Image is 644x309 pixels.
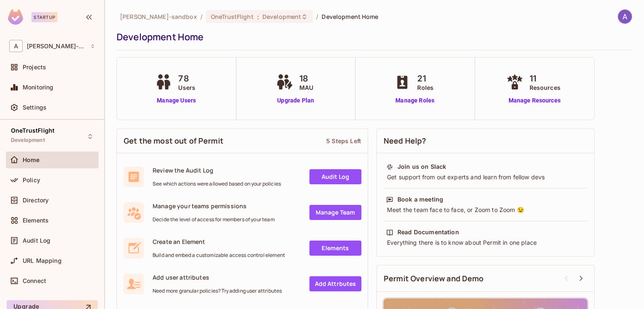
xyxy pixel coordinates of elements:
[11,137,45,144] span: Development
[23,64,46,71] span: Projects
[27,43,86,50] span: Workspace: alex-trustflight-sandbox
[417,72,434,85] span: 21
[397,195,443,204] div: Book a meeting
[153,181,281,187] span: See which actions were allowed based on your policies
[417,83,434,92] span: Roles
[23,157,40,163] span: Home
[124,136,223,146] span: Get the most out of Permit
[397,162,446,171] div: Join us on Slack
[322,13,378,21] span: Development Home
[153,96,200,105] a: Manage Users
[117,31,628,43] div: Development Home
[23,257,62,264] span: URL Mapping
[384,136,426,146] span: Need Help?
[309,169,361,184] a: Audit Log
[397,228,459,236] div: Read Documentation
[23,197,49,204] span: Directory
[178,83,195,92] span: Users
[153,166,281,174] span: Review the Audit Log
[384,273,484,284] span: Permit Overview and Demo
[11,127,55,134] span: OneTrustFlight
[23,104,47,111] span: Settings
[23,177,40,183] span: Policy
[274,96,317,105] a: Upgrade Plan
[23,237,50,244] span: Audit Log
[257,13,260,20] span: :
[618,10,632,24] img: Artem Jeman
[386,206,585,214] div: Meet the team face to face, or Zoom to Zoom 😉
[153,252,285,259] span: Build and embed a customizable access control element
[178,72,195,85] span: 78
[386,173,585,181] div: Get support from out experts and learn from fellow devs
[504,96,565,105] a: Manage Resources
[530,72,561,85] span: 11
[326,137,361,145] div: 5 Steps Left
[309,276,361,291] a: Add Attrbutes
[200,13,203,21] li: /
[392,96,438,105] a: Manage Roles
[153,273,282,281] span: Add user attributes
[299,72,313,85] span: 18
[262,13,301,21] span: Development
[23,217,49,224] span: Elements
[530,83,561,92] span: Resources
[309,241,361,256] a: Elements
[23,278,46,284] span: Connect
[299,83,313,92] span: MAU
[211,13,254,21] span: OneTrustFlight
[386,238,585,247] div: Everything there is to know about Permit in one place
[8,9,23,25] img: SReyMgAAAABJRU5ErkJggg==
[153,238,285,246] span: Create an Element
[309,205,361,220] a: Manage Team
[23,84,54,91] span: Monitoring
[9,40,23,52] span: A
[153,216,275,223] span: Decide the level of access for members of your team
[153,202,275,210] span: Manage your teams permissions
[120,13,197,21] span: the active workspace
[316,13,318,21] li: /
[31,12,57,22] div: Startup
[153,288,282,294] span: Need more granular policies? Try adding user attributes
